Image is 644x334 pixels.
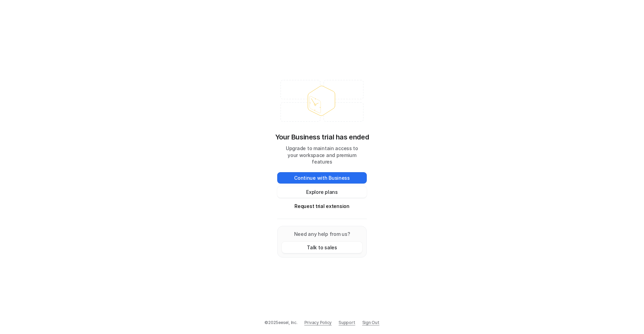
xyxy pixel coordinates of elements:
span: Support [339,320,355,326]
p: © 2025 eesel, Inc. [264,320,297,326]
button: Talk to sales [282,242,362,253]
p: Upgrade to maintain access to your workspace and premium features [277,145,367,166]
button: Request trial extension [277,200,367,212]
button: Continue with Business [277,172,367,184]
a: Privacy Policy [304,320,332,326]
a: Sign Out [362,320,380,326]
p: Need any help from us? [282,230,362,238]
button: Explore plans [277,186,367,198]
p: Your Business trial has ended [275,132,369,142]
